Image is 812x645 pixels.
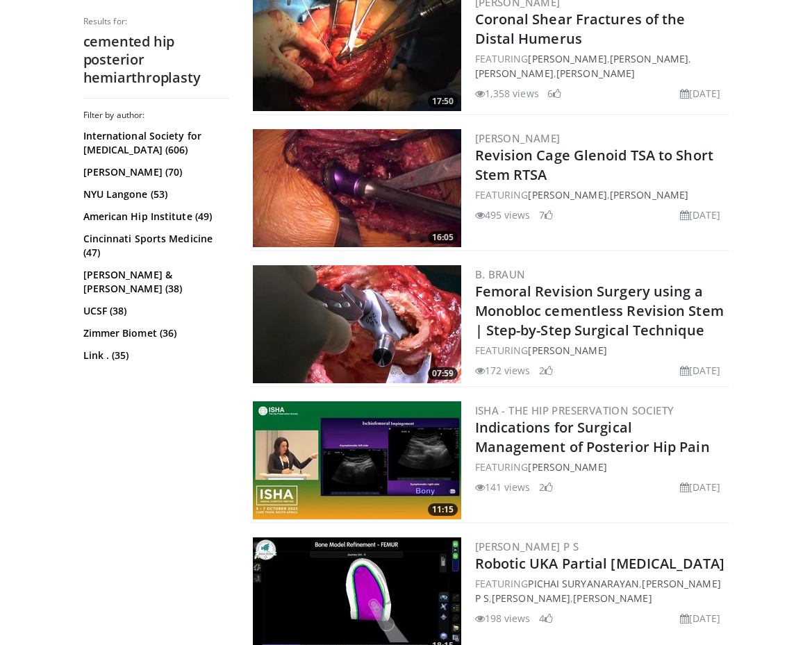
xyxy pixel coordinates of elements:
[539,363,553,378] li: 2
[475,86,539,101] li: 1,358 views
[475,554,724,573] a: Robotic UKA Partial [MEDICAL_DATA]
[83,110,229,121] h3: Filter by author:
[475,131,561,145] a: [PERSON_NAME]
[253,401,461,519] img: f9a64f5d-11df-4b74-b1f5-9a234ad87cf3.300x170_q85_crop-smart_upscale.jpg
[539,208,553,222] li: 7
[475,418,710,456] a: Indications for Surgical Management of Posterior Hip Pain
[83,349,226,362] a: Link . (35)
[680,611,721,626] li: [DATE]
[428,367,458,380] span: 07:59
[547,86,561,101] li: 6
[528,188,606,201] a: [PERSON_NAME]
[475,146,713,184] a: Revision Cage Glenoid TSA to Short Stem RTSA
[475,187,727,202] div: FEATURING ,
[539,480,553,494] li: 2
[680,363,721,378] li: [DATE]
[680,208,721,222] li: [DATE]
[83,129,226,157] a: International Society for [MEDICAL_DATA] (606)
[475,539,579,553] a: [PERSON_NAME] P S
[475,460,727,474] div: FEATURING
[680,480,721,494] li: [DATE]
[83,16,229,27] p: Results for:
[83,33,229,87] h2: cemented hip posterior hemiarthroplasty
[475,51,727,81] div: FEATURING , , ,
[475,343,727,358] div: FEATURING
[83,165,226,179] a: [PERSON_NAME] (70)
[428,95,458,108] span: 17:50
[475,208,531,222] li: 495 views
[610,52,688,65] a: [PERSON_NAME]
[475,363,531,378] li: 172 views
[253,401,461,519] a: 11:15
[83,210,226,224] a: American Hip Institute (49)
[573,592,652,605] a: [PERSON_NAME]
[253,265,461,383] a: 07:59
[556,67,635,80] a: [PERSON_NAME]
[253,129,461,247] img: 128f0f91-a3fb-4dd1-8ef2-9037296054d7.300x170_q85_crop-smart_upscale.jpg
[253,129,461,247] a: 16:05
[428,231,458,244] span: 16:05
[83,326,226,340] a: Zimmer Biomet (36)
[253,265,461,383] img: 97950487-ad54-47b6-9334-a8a64355b513.300x170_q85_crop-smart_upscale.jpg
[83,187,226,201] a: NYU Langone (53)
[528,344,606,357] a: [PERSON_NAME]
[492,592,570,605] a: [PERSON_NAME]
[680,86,721,101] li: [DATE]
[528,460,606,474] a: [PERSON_NAME]
[475,611,531,626] li: 198 views
[475,267,526,281] a: B. Braun
[83,232,226,260] a: Cincinnati Sports Medicine (47)
[528,52,606,65] a: [PERSON_NAME]
[83,268,226,296] a: [PERSON_NAME] & [PERSON_NAME] (38)
[475,10,686,48] a: Coronal Shear Fractures of the Distal Humerus
[428,503,458,516] span: 11:15
[475,576,727,605] div: FEATURING , , ,
[475,403,674,417] a: ISHA - The Hip Preservation Society
[475,480,531,494] li: 141 views
[539,611,553,626] li: 4
[83,304,226,318] a: UCSF (38)
[528,577,639,590] a: Pichai Suryanarayan
[475,282,724,340] a: Femoral Revision Surgery using a Monobloc cementless Revision Stem | Step-by-Step Surgical Technique
[610,188,688,201] a: [PERSON_NAME]
[475,67,554,80] a: [PERSON_NAME]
